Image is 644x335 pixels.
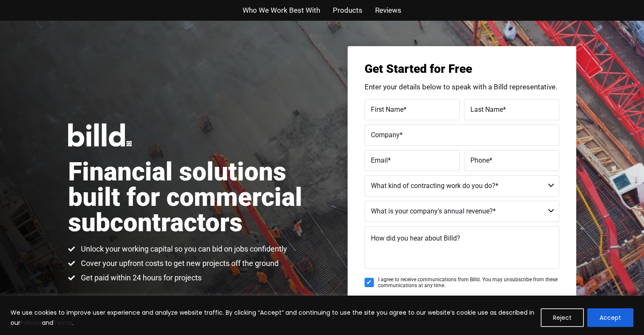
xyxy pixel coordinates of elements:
h1: Financial solutions built for commercial subcontractors [68,159,322,235]
input: I agree to receive communications from Billd. You may unsubscribe from these communications at an... [365,278,374,287]
a: Products [333,4,362,17]
span: First Name [371,105,404,113]
span: Email [371,156,388,164]
a: Policies [20,318,42,327]
span: How did you hear about Billd? [371,234,460,242]
span: Cover your upfront costs to get new projects off the ground [79,258,279,269]
p: Enter your details below to speak with a Billd representative. [365,83,559,91]
h3: Get Started for Free [365,63,559,75]
span: Company [371,130,400,138]
span: Get paid within 24 hours for projects [79,273,202,283]
p: We use cookies to improve user experience and analyze website traffic. By clicking “Accept” and c... [11,307,534,328]
a: Reviews [375,4,401,17]
span: I agree to receive communications from Billd. You may unsubscribe from these communications at an... [378,277,559,289]
span: Phone [470,156,489,164]
a: Who We Work Best With [243,4,320,17]
button: Accept [587,308,633,327]
a: Terms [53,318,72,327]
span: Unlock your working capital so you can bid on jobs confidently [79,244,287,254]
button: Reject [541,308,584,327]
span: Last Name [470,105,503,113]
